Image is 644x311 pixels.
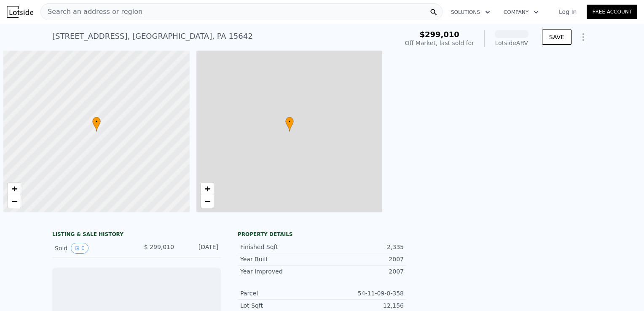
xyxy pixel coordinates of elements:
[144,244,174,250] span: $ 299,010
[322,301,404,310] div: 12,156
[92,118,101,126] span: •
[495,39,529,47] div: Lotside ARV
[549,8,587,16] a: Log In
[240,243,322,251] div: Finished Sqft
[92,117,101,131] div: •
[12,183,17,194] span: +
[204,196,210,206] span: −
[322,267,404,276] div: 2007
[201,182,214,195] a: Zoom in
[575,29,592,46] button: Show Options
[542,29,572,45] button: SAVE
[322,255,404,263] div: 2007
[55,243,130,254] div: Sold
[41,7,142,17] span: Search an address or region
[8,182,21,195] a: Zoom in
[497,5,545,20] button: Company
[587,5,637,19] a: Free Account
[285,117,294,131] div: •
[322,289,404,298] div: 54-11-09-0-358
[419,30,459,39] span: $299,010
[8,195,21,208] a: Zoom out
[444,5,497,20] button: Solutions
[71,243,89,254] button: View historical data
[285,118,294,126] span: •
[52,30,253,42] div: [STREET_ADDRESS] , [GEOGRAPHIC_DATA] , PA 15642
[238,231,406,238] div: Property details
[7,6,33,18] img: Lotside
[240,255,322,263] div: Year Built
[204,183,210,194] span: +
[240,301,322,310] div: Lot Sqft
[240,289,322,298] div: Parcel
[322,243,404,251] div: 2,335
[240,267,322,276] div: Year Improved
[52,231,221,239] div: LISTING & SALE HISTORY
[201,195,214,208] a: Zoom out
[405,39,474,47] div: Off Market, last sold for
[12,196,17,206] span: −
[181,243,218,254] div: [DATE]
